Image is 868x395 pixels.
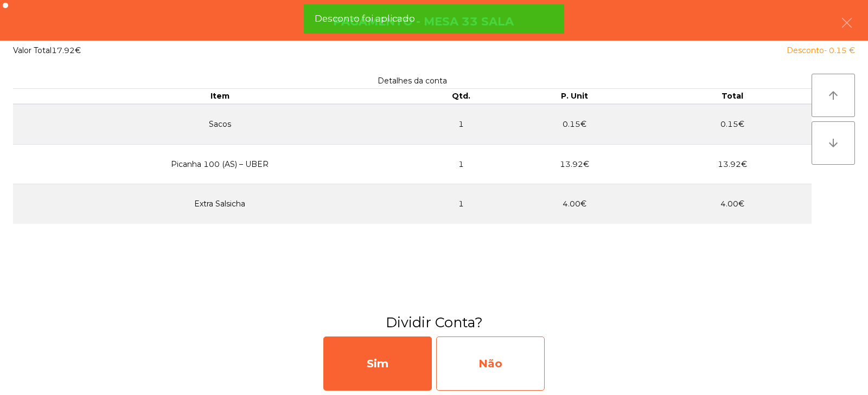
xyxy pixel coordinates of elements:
div: Sim [323,336,432,391]
td: Picanha 100 (AS) – UBER [13,144,426,184]
td: Extra Salsicha [13,184,426,224]
span: Desconto foi aplicado [315,12,415,25]
span: Detalhes da conta [378,76,447,86]
span: - 0.15 € [824,46,855,55]
td: 4.00€ [654,184,812,224]
span: Valor Total [13,46,52,55]
button: arrow_downward [812,121,855,165]
td: 13.92€ [495,144,653,184]
h3: Dividir Conta? [8,313,860,332]
td: 1 [426,144,495,184]
th: Item [13,89,426,104]
span: 17.92€ [52,46,81,55]
div: Desconto [787,45,855,56]
td: 0.15€ [495,104,653,145]
th: Qtd. [426,89,495,104]
th: Total [654,89,812,104]
td: Sacos [13,104,426,145]
td: 1 [426,104,495,145]
td: 0.15€ [654,104,812,145]
button: arrow_upward [812,74,855,117]
i: arrow_downward [827,137,840,150]
td: 4.00€ [495,184,653,224]
div: Não [436,336,545,391]
i: arrow_upward [827,89,840,102]
td: 1 [426,184,495,224]
th: P. Unit [495,89,653,104]
td: 13.92€ [654,144,812,184]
